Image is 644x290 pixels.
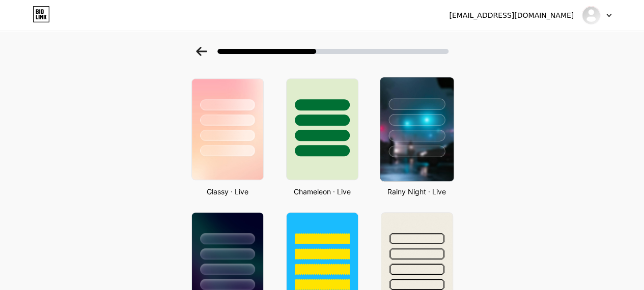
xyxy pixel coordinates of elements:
div: Glassy · Live [188,186,267,197]
div: Chameleon · Live [283,186,361,197]
img: rainy_night.jpg [380,77,453,181]
div: Rainy Night · Live [378,186,456,197]
div: [EMAIL_ADDRESS][DOMAIN_NAME] [449,10,574,21]
img: rera360 [581,6,601,25]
